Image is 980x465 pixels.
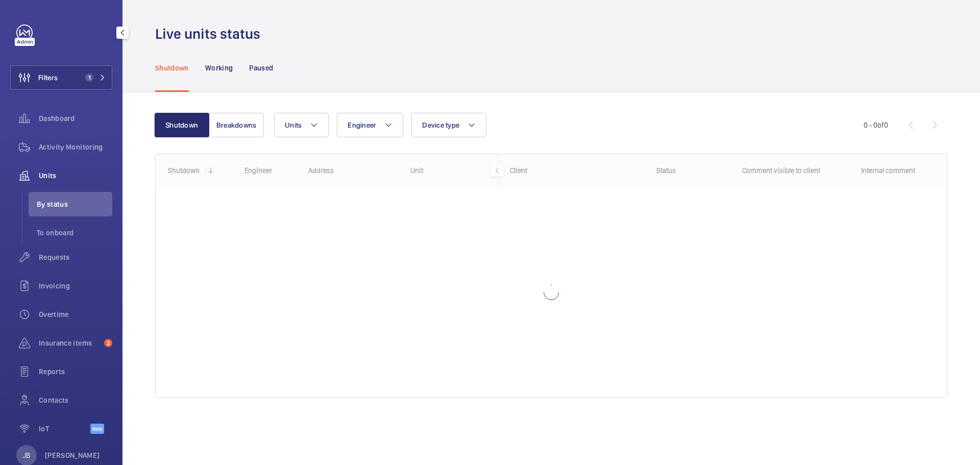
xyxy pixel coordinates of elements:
button: Filters1 [10,65,112,90]
span: Filters [38,72,58,83]
span: Contacts [39,395,112,405]
span: Units [39,170,112,181]
h1: Live units status [155,25,266,43]
button: Units [274,113,329,137]
span: Insurance items [39,338,100,348]
p: Paused [249,63,273,73]
button: Breakdowns [209,113,264,137]
span: To onboard [37,228,112,238]
span: 0 - 0 0 [864,121,888,129]
p: Shutdown [155,63,189,73]
span: Beta [90,424,104,434]
p: JB [23,450,30,460]
span: 1 [85,74,93,82]
button: Shutdown [154,113,209,137]
span: 2 [104,339,112,347]
button: Engineer [337,113,403,137]
span: of [877,121,884,129]
span: Reports [39,366,112,377]
span: Units [285,121,302,129]
button: Device type [411,113,486,137]
span: Device type [422,121,459,129]
span: Invoicing [39,281,112,291]
span: Dashboard [39,113,112,124]
span: IoT [39,424,90,434]
p: [PERSON_NAME] [45,450,100,460]
span: Activity Monitoring [39,142,112,152]
p: Working [205,63,233,73]
span: By status [37,199,112,209]
span: Requests [39,252,112,262]
span: Engineer [348,121,376,129]
span: Overtime [39,309,112,320]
